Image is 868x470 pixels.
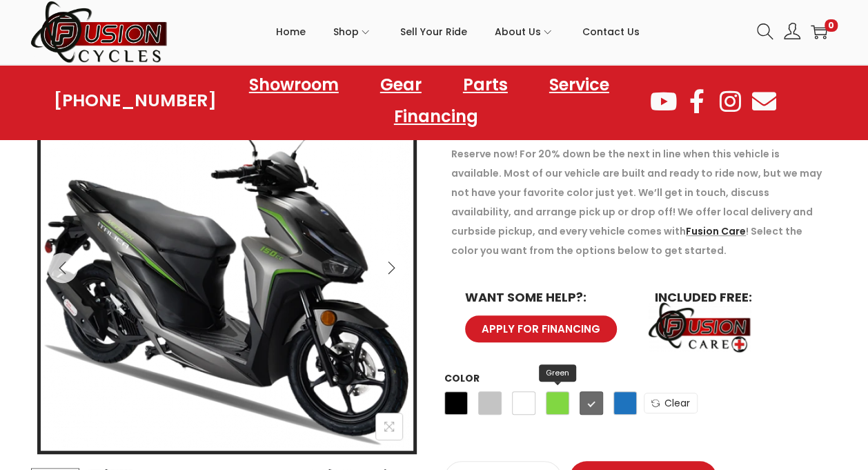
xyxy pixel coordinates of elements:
[495,14,541,49] span: About Us
[217,69,648,133] nav: Menu
[376,253,406,283] button: Next
[539,364,576,382] span: Green
[465,291,627,304] h6: WANT SOME HELP?:
[333,14,359,49] span: Shop
[811,23,827,40] a: 0
[495,1,555,63] a: About Us
[235,69,353,101] a: Showroom
[582,14,640,49] span: Contact Us
[333,1,373,63] a: Shop
[400,14,467,49] span: Sell Your Ride
[482,324,600,334] span: APPLY FOR FINANCING
[276,14,306,49] span: Home
[276,1,306,63] a: Home
[400,1,467,63] a: Sell Your Ride
[451,144,831,260] p: Reserve now! For 20% down be the next in line when this vehicle is available. Most of our vehicle...
[41,84,413,457] img: NEW ITALICA MATRIX 150
[465,315,617,342] a: APPLY FOR FINANCING
[644,393,698,413] a: Clear
[168,1,747,63] nav: Primary navigation
[366,69,435,101] a: Gear
[54,91,217,110] a: [PHONE_NUMBER]
[655,291,817,304] h6: INCLUDED FREE:
[48,253,78,283] button: Previous
[686,224,746,238] a: Fusion Care
[535,69,623,101] a: Service
[380,101,492,133] a: Financing
[449,69,522,101] a: Parts
[444,371,480,385] label: Color
[582,1,640,63] a: Contact Us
